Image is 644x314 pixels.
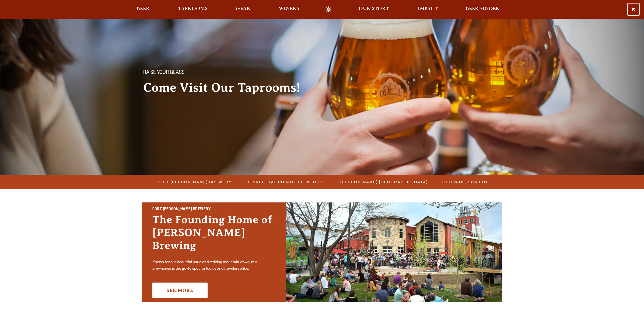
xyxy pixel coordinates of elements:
img: Fort Collins Brewery & Taproom' [286,202,502,302]
a: Winery [275,6,304,13]
span: Winery [279,7,300,11]
span: Denver Five Points Brewhouse [246,178,326,186]
a: Odell Home [318,6,338,13]
h3: The Founding Home of [PERSON_NAME] Brewing [152,213,275,257]
a: Impact [414,6,441,13]
a: OBC Wine Project [439,178,491,186]
a: Beer Finder [462,6,503,13]
span: [PERSON_NAME] [GEOGRAPHIC_DATA] [340,178,428,186]
a: Gear [232,6,254,13]
span: Our Story [359,7,390,11]
a: Our Story [355,6,393,13]
a: Beer [133,6,153,13]
span: Beer Finder [466,7,500,11]
a: Denver Five Points Brewhouse [243,178,328,186]
a: Fort [PERSON_NAME] Brewery [153,178,234,186]
span: Taprooms [178,7,208,11]
span: Fort [PERSON_NAME] Brewery [157,178,232,186]
a: Taprooms [174,6,211,13]
h2: Come Visit Our Taprooms! [143,81,311,94]
span: Impact [418,7,438,11]
a: [PERSON_NAME] [GEOGRAPHIC_DATA] [337,178,430,186]
span: Beer [137,7,150,11]
h2: Fort [PERSON_NAME] Brewery [152,206,275,213]
a: See More [152,283,208,298]
span: OBC Wine Project [442,178,488,186]
span: Gear [236,7,251,11]
p: Known for our beautiful patio and striking mountain views, this brewhouse is the go-to spot for l... [152,259,275,272]
span: Raise your glass [143,70,184,77]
